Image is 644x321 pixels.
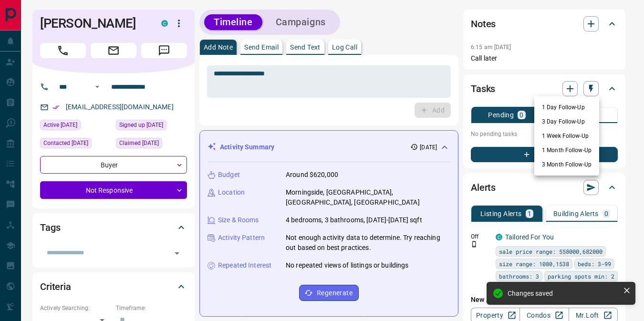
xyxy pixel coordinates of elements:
[534,157,599,172] li: 3 Month Follow-Up
[534,114,599,129] li: 3 Day Follow-Up
[508,290,619,297] div: Changes saved
[534,100,599,114] li: 1 Day Follow-Up
[534,143,599,157] li: 1 Month Follow-Up
[534,129,599,143] li: 1 Week Follow-Up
